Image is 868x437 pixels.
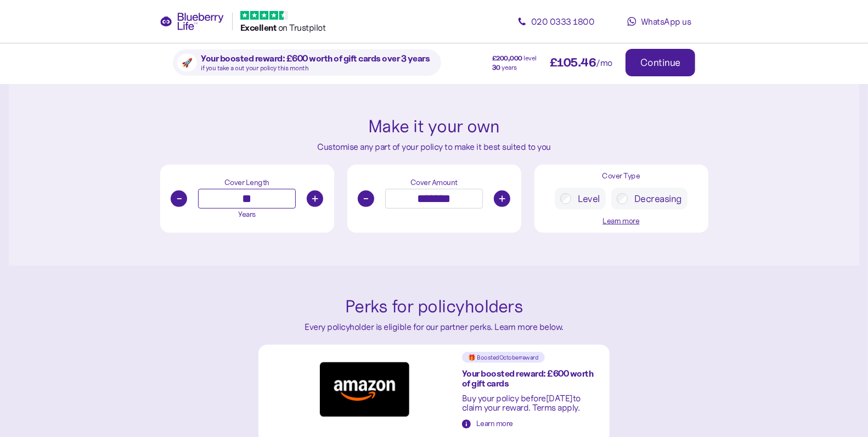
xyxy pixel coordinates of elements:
[319,362,409,417] img: Amazon
[602,170,640,182] div: Cover Type
[358,191,374,207] button: -
[571,193,600,204] label: Level
[468,352,538,362] span: 🎁 Boosted October reward
[506,10,605,32] a: 020 0333 1800
[625,49,695,76] button: Continue
[462,368,601,388] div: Your boosted reward: £600 worth of gift cards
[531,16,595,27] span: 020 0333 1800
[240,22,278,33] span: Excellent ️
[201,54,430,63] span: Your boosted reward: £600 worth of gift cards over 3 years
[476,418,513,430] div: Learn more
[317,140,551,154] div: Customise any part of your policy to make it best suited to you
[524,55,537,61] span: level
[201,64,309,72] span: if you take a out your policy this month
[171,191,187,207] button: -
[278,22,326,33] span: on Trustpilot
[610,10,708,32] a: WhatsApp us
[494,191,510,207] button: +
[264,320,604,334] div: Every policyholder is eligible for our partner perks. Learn more below.
[628,193,682,204] label: Decreasing
[317,113,551,141] div: Make it your own
[410,177,458,189] div: Cover Amount
[596,58,613,67] span: /mo
[182,58,193,67] span: 🚀
[502,64,517,71] span: years
[462,418,513,430] button: Learn more
[640,58,680,68] div: Continue
[307,191,323,207] button: +
[492,55,522,61] span: £ 200,000
[550,57,596,69] span: £ 105.46
[238,209,256,221] div: Years
[492,64,500,71] span: 30
[264,293,604,321] div: Perks for policyholders
[641,16,691,27] span: WhatsApp us
[224,177,269,189] div: Cover Length
[603,215,640,227] button: Learn more
[462,394,601,412] div: Buy your policy before [DATE] to claim your reward. Terms apply.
